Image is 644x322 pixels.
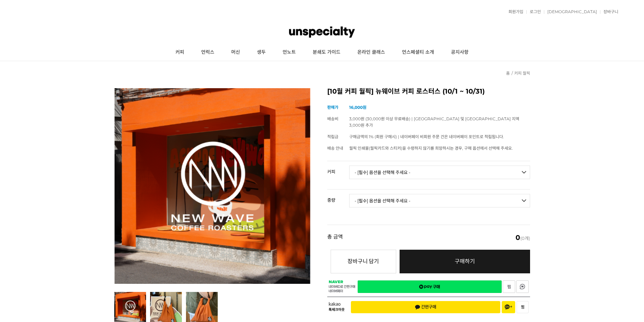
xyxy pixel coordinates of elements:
[114,88,310,284] img: [10월 커피 월픽] 뉴웨이브 커피 로스터스 (10/1 ~ 10/31)
[289,22,355,42] img: 언스페셜티 몰
[516,280,529,293] a: 새창
[349,146,513,151] span: 월픽 인쇄물(월픽카드와 스티커)을 수령하지 않기를 희망하시는 경우, 구매 옵션에서 선택해 주세요.
[304,44,349,61] a: 분쇄도 가이드
[274,44,304,61] a: 언노트
[505,10,523,14] a: 회원가입
[400,250,530,273] a: 구매하기
[505,304,512,310] span: 채널 추가
[167,44,193,61] a: 커피
[327,190,349,205] th: 중량
[327,88,530,95] h2: [10월 커피 월픽] 뉴웨이브 커피 로스터스 (10/1 ~ 10/31)
[415,304,436,310] span: 간편구매
[331,250,396,273] button: 장바구니 담기
[327,234,343,241] strong: 총 금액
[600,10,618,14] a: 장바구니
[517,301,529,313] button: 찜
[327,161,349,177] th: 커피
[193,44,223,61] a: 언럭스
[327,105,338,110] span: 판매가
[526,10,541,14] a: 로그인
[349,134,504,139] span: 구매금액의 1% (회원 구매시) | 네이버페이 비회원 주문 건은 네이버페이 포인트로 적립됩니다.
[327,116,338,121] span: 배송비
[443,44,477,61] a: 공지사항
[521,305,524,309] span: 찜
[329,302,346,312] span: 카카오 톡체크아웃
[393,44,443,61] a: 언스페셜티 소개
[514,71,530,76] a: 커피 월픽
[223,44,248,61] a: 머신
[358,280,502,293] a: 새창
[506,71,510,76] a: 홈
[349,116,519,128] span: 3,000원 (30,000원 이상 무료배송) | [GEOGRAPHIC_DATA] 및 [GEOGRAPHIC_DATA] 지역 3,000원 추가
[455,258,475,265] span: 구매하기
[502,301,515,313] button: 채널 추가
[516,233,520,242] em: 0
[327,134,338,139] span: 적립금
[327,146,343,151] span: 배송 안내
[544,10,597,14] a: [DEMOGRAPHIC_DATA]
[516,234,530,241] span: (0개)
[349,44,393,61] a: 온라인 클래스
[503,280,515,293] a: 새창
[349,105,366,110] strong: 16,000원
[351,301,500,313] button: 간편구매
[248,44,274,61] a: 생두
